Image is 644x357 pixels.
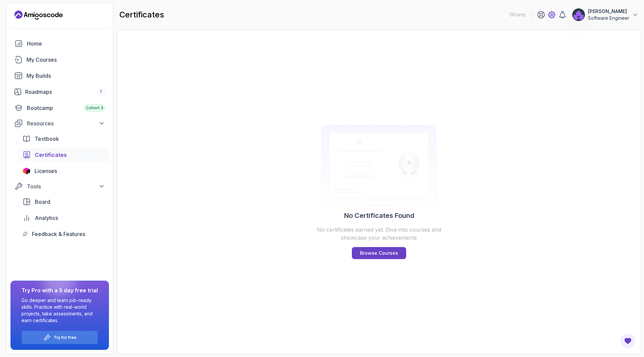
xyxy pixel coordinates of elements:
a: licenses [18,164,109,178]
a: feedback [18,227,109,241]
a: courses [10,53,109,66]
span: Textbook [35,135,59,143]
div: Roadmaps [25,88,105,96]
p: No certificates earned yet. Dive into courses and showcase your achievements [315,226,443,242]
img: user profile image [572,8,585,21]
a: Landing page [14,10,63,20]
button: Tools [10,180,109,192]
span: Certificates [35,151,67,159]
button: user profile image[PERSON_NAME]Software Engineer [572,8,639,21]
div: Resources [27,119,105,127]
a: certificates [18,148,109,162]
p: Browse Courses [360,250,398,256]
a: analytics [18,211,109,225]
a: roadmaps [10,85,109,99]
a: board [18,195,109,209]
span: Board [35,198,50,206]
a: home [10,37,109,50]
img: Certificates empty-state [315,125,443,205]
button: Open Feedback Button [620,333,636,349]
span: Analytics [35,214,58,222]
button: Try for free [21,331,98,344]
h2: certificates [119,9,164,20]
div: Bootcamp [27,104,105,112]
span: Cohort 3 [86,105,103,111]
div: Tools [27,182,105,190]
a: bootcamp [10,101,109,115]
a: textbook [18,132,109,145]
div: Home [27,40,105,48]
a: Browse Courses [352,247,406,259]
h2: No Certificates Found [344,211,414,220]
span: Feedback & Features [32,230,85,238]
p: Software Engineer [588,15,629,21]
div: My Courses [26,56,105,64]
a: builds [10,69,109,82]
img: jetbrains icon [22,168,31,174]
button: Resources [10,117,109,129]
span: Licenses [35,167,57,175]
span: 7 [100,89,102,95]
p: [PERSON_NAME] [588,8,629,15]
p: 0 Points [509,11,526,18]
p: Go deeper and learn job-ready skills. Practice with real-world projects, take assessments, and ea... [21,297,98,324]
div: My Builds [26,72,105,80]
a: Try for free [54,335,76,340]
